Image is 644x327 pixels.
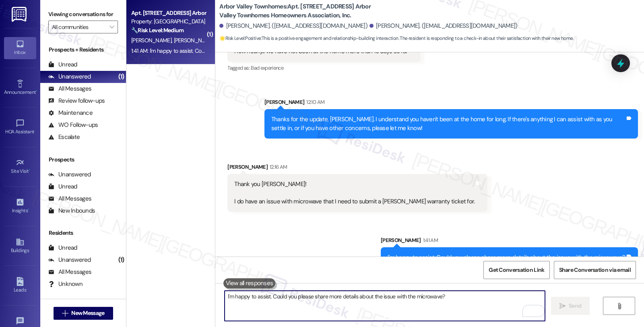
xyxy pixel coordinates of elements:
span: Share Conversation via email [559,266,631,274]
div: Thanks for the update, [PERSON_NAME]. I understand you haven't been at the home for long. If ther... [271,115,625,132]
span: • [36,88,37,94]
label: Viewing conversations for [48,8,118,21]
span: Bad experience [251,64,283,71]
div: All Messages [48,268,91,276]
div: Unanswered [48,72,91,81]
div: Unanswered [48,170,91,179]
div: [PERSON_NAME]. ([EMAIL_ADDRESS][DOMAIN_NAME]) [219,22,367,30]
a: Inbox [4,37,36,59]
div: I'm happy to assist. Could you please share more details about the issue with the microwave? [388,253,625,262]
div: Prospects [40,155,126,164]
div: 1:41 AM: I'm happy to assist. Could you please share more details about the issue with the microw... [131,47,367,54]
div: Prospects + Residents [40,46,126,54]
button: Get Conversation Link [483,261,549,279]
div: Residents [40,229,126,237]
div: New Inbounds [48,207,95,215]
a: HOA Assistant [4,116,36,138]
span: New Message [71,309,104,317]
span: Send [569,302,581,310]
div: All Messages [48,195,91,203]
div: 12:16 AM [268,163,287,171]
div: Unread [48,182,77,191]
textarea: To enrich screen reader interactions, please activate Accessibility in Grammarly extension settings [225,291,545,321]
div: Thank you [PERSON_NAME]! I do have an issue with microwave that I need to submit a [PERSON_NAME] ... [234,180,475,206]
span: [PERSON_NAME] [131,37,174,44]
img: ResiDesk Logo [12,7,28,22]
button: Share Conversation via email [554,261,636,279]
i:  [559,303,566,309]
a: Buildings [4,235,36,257]
div: Apt. [STREET_ADDRESS] Arbor Valley Townhomes Homeowners Association, Inc. [131,9,206,17]
span: Get Conversation Link [489,266,544,274]
div: Unanswered [48,256,91,264]
div: Tagged as: [227,62,421,74]
div: [PERSON_NAME] [264,98,638,109]
div: Review follow-ups [48,97,105,105]
span: • [28,207,29,212]
div: All Messages [48,85,91,93]
strong: 🌟 Risk Level: Positive [219,35,261,41]
a: Site Visit • [4,156,36,178]
div: [PERSON_NAME] [381,236,638,247]
a: Insights • [4,195,36,217]
a: Leads [4,275,36,296]
button: New Message [54,307,113,320]
div: Unknown [48,280,83,288]
i:  [62,310,68,317]
span: [PERSON_NAME] [174,37,214,44]
button: Send [551,297,590,315]
span: : This is a positive engagement and relationship-building interaction. The resident is responding... [219,34,573,43]
b: Arbor Valley Townhomes: Apt. [STREET_ADDRESS] Arbor Valley Townhomes Homeowners Association, Inc. [219,2,380,20]
div: [PERSON_NAME]. ([EMAIL_ADDRESS][DOMAIN_NAME]) [369,22,518,30]
div: WO Follow-ups [48,121,98,129]
span: • [29,167,30,173]
input: All communities [52,21,105,33]
div: Maintenance [48,109,93,117]
div: Property: [GEOGRAPHIC_DATA] [131,17,206,26]
div: Unread [48,244,77,252]
div: 12:10 AM [304,98,324,106]
div: 1:41 AM [421,236,438,244]
i:  [109,24,114,30]
div: (1) [116,254,126,266]
div: (1) [116,70,126,83]
strong: 🔧 Risk Level: Medium [131,27,184,34]
div: Unread [48,60,77,69]
div: Escalate [48,133,80,141]
i:  [616,303,622,309]
div: [PERSON_NAME] [227,163,487,174]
